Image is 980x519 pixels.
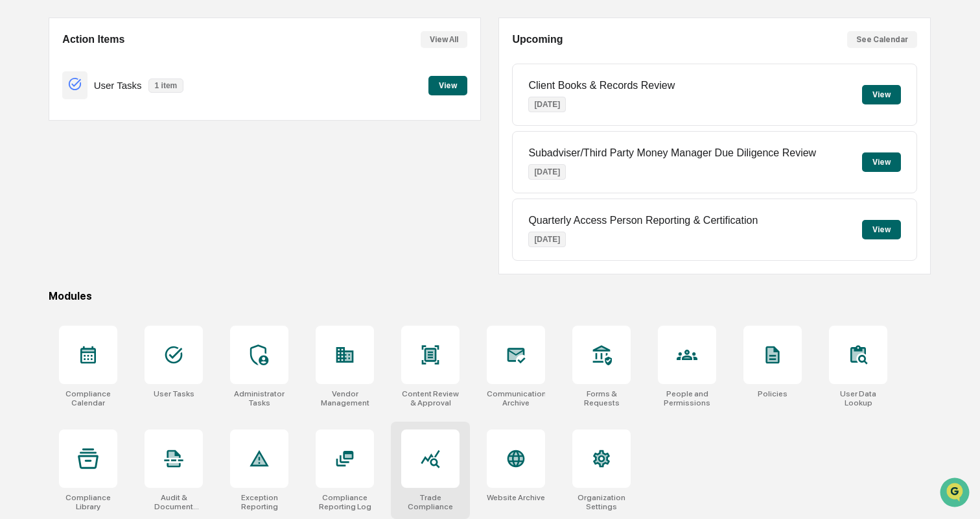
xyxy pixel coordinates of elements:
img: 1746055101610-c473b297-6a78-478c-a979-82029cc54cd1 [13,99,36,123]
div: Modules [49,290,931,302]
p: How can we help? [13,27,236,48]
div: Trade Compliance [401,493,460,511]
span: Data Lookup [26,290,82,303]
button: View [862,220,901,239]
div: Content Review & Approval [401,389,460,407]
div: People and Permissions [658,389,716,407]
div: 🔎 [13,291,23,302]
button: View [862,85,901,104]
span: Pylon [129,322,157,332]
div: User Tasks [154,389,194,398]
div: 🗄️ [94,267,104,277]
p: User Tasks [94,80,142,91]
span: Preclearance [26,265,84,278]
button: View [862,152,901,172]
span: [PERSON_NAME] [40,176,105,187]
div: 🖐️ [13,267,23,277]
a: View [428,78,467,91]
div: Compliance Calendar [59,389,117,407]
h2: Upcoming [512,34,563,45]
p: [DATE] [528,97,566,112]
div: Communications Archive [487,389,545,407]
div: Audit & Document Logs [145,493,203,511]
img: Jack Rasmussen [13,199,34,220]
p: [DATE] [528,164,566,180]
p: [DATE] [528,232,566,247]
div: Start new chat [58,99,213,112]
button: View [428,76,467,95]
img: 1746055101610-c473b297-6a78-478c-a979-82029cc54cd1 [26,212,36,223]
div: Forms & Requests [572,389,631,407]
div: Past conversations [13,144,87,154]
span: • [108,211,112,222]
div: Administrator Tasks [230,389,288,407]
iframe: Open customer support [939,476,974,511]
p: 1 item [148,78,184,93]
p: Client Books & Records Review [528,80,675,91]
button: See Calendar [847,31,917,48]
div: Compliance Reporting Log [316,493,374,511]
span: [PERSON_NAME] [40,211,105,222]
a: 🗄️Attestations [89,260,166,284]
div: User Data Lookup [829,389,887,407]
a: 🔎Data Lookup [8,285,87,308]
div: Vendor Management [316,389,374,407]
div: Organization Settings [572,493,631,511]
p: Quarterly Access Person Reporting & Certification [528,215,758,226]
a: 🖐️Preclearance [8,260,89,284]
span: Attestations [107,265,161,278]
button: View All [421,31,467,48]
img: Thomas Makowsky [13,164,34,185]
img: 8933085812038_c878075ebb4cc5468115_72.jpg [27,99,51,123]
div: Website Archive [487,493,545,502]
span: • [108,176,112,187]
div: Compliance Library [59,493,117,511]
a: Powered byPylon [91,321,157,332]
div: We're offline, we'll be back soon [58,112,183,123]
p: Subadviser/Third Party Money Manager Due Diligence Review [528,147,816,159]
span: [DATE] [115,211,141,222]
button: See all [201,141,236,157]
div: Policies [758,389,787,398]
button: Start new chat [220,103,236,119]
h2: Action Items [62,34,124,45]
span: [DATE] [115,176,141,187]
div: Exception Reporting [230,493,288,511]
